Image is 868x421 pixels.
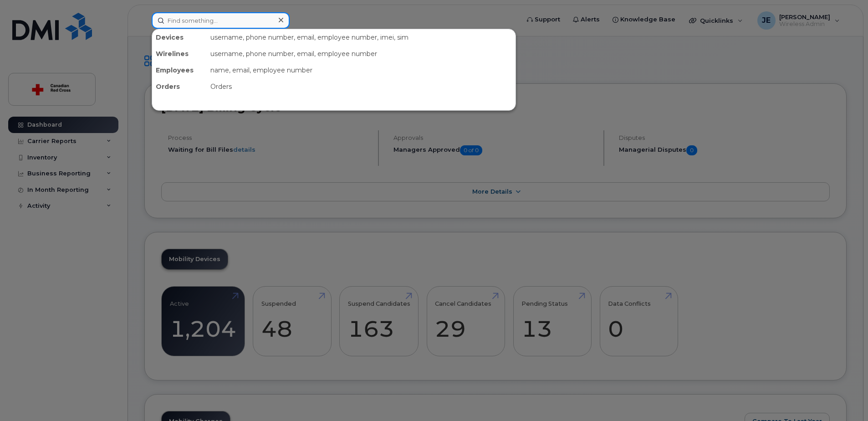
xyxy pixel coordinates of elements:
div: Orders [207,78,516,95]
div: Wirelines [152,46,207,62]
div: name, email, employee number [207,62,516,78]
div: username, phone number, email, employee number, imei, sim [207,29,516,46]
div: Orders [152,78,207,95]
div: Employees [152,62,207,78]
div: username, phone number, email, employee number [207,46,516,62]
div: Devices [152,29,207,46]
